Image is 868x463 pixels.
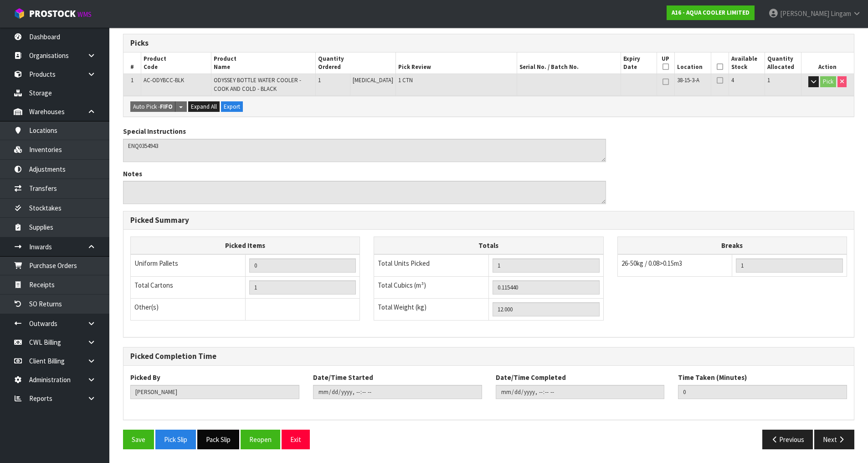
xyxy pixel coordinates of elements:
input: OUTERS TOTAL = CTN [249,280,356,295]
input: Time Taken [678,385,847,399]
button: Pick Slip [155,430,196,449]
img: cube-alt.png [14,8,25,19]
td: Total Cubics (m³) [374,277,489,299]
th: Location [675,53,711,74]
label: Time Taken (Minutes) [678,373,747,382]
span: Lingam [831,9,851,18]
span: 4 [731,76,734,84]
span: ProStock [29,8,76,20]
h3: Picked Summary [130,216,847,225]
input: Picked By [130,385,299,399]
strong: FIFO [160,103,173,110]
label: Picked By [130,373,160,382]
button: Save [123,430,154,449]
span: 26-50kg / 0.08>0.15m3 [621,259,682,268]
small: WMS [77,10,92,19]
span: 38-15-3-A [677,76,699,84]
th: Expiry Date [621,53,657,74]
label: Date/Time Completed [496,373,566,382]
span: [PERSON_NAME] [780,9,829,18]
td: Total Cartons [131,277,246,299]
th: # [123,53,141,74]
td: Other(s) [131,299,246,321]
button: Pick [820,76,836,87]
th: Product Name [211,53,316,74]
button: Auto Pick -FIFO [130,101,175,112]
button: Previous [762,430,813,449]
th: UP [657,53,675,74]
th: Available Stock [729,53,765,74]
h3: Picked Completion Time [130,352,847,361]
button: Exit [282,430,310,449]
th: Breaks [617,237,847,255]
button: Pack Slip [197,430,239,449]
span: AC-ODYBCC-BLK [144,76,184,84]
label: Special Instructions [123,126,186,136]
button: Export [221,101,243,112]
span: Expand All [191,103,217,110]
button: Expand All [188,101,220,112]
th: Totals [374,237,603,255]
th: Picked Items [131,237,360,255]
strong: A16 - AQUA COOLER LIMITED [672,9,750,16]
button: Reopen [241,430,280,449]
th: Quantity Allocated [765,53,801,74]
span: 1 [767,76,770,84]
th: Product Code [141,53,211,74]
th: Quantity Ordered [316,53,396,74]
td: Total Units Picked [374,254,489,277]
label: Date/Time Started [313,373,373,382]
button: Next [814,430,854,449]
span: [MEDICAL_DATA] [353,76,393,84]
th: Action [801,53,854,74]
a: A16 - AQUA COOLER LIMITED [667,5,755,20]
span: ODYSSEY BOTTLE WATER COOLER - COOK AND COLD - BLACK [214,76,301,92]
h3: Picks [130,39,482,47]
input: UNIFORM P LINES [249,258,356,273]
th: Pick Review [396,53,517,74]
span: 1 [131,76,134,84]
span: 1 CTN [398,76,413,84]
td: Total Weight (kg) [374,299,489,321]
span: 1 [318,76,321,84]
td: Uniform Pallets [131,254,246,277]
th: Serial No. / Batch No. [517,53,621,74]
label: Notes [123,169,142,179]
